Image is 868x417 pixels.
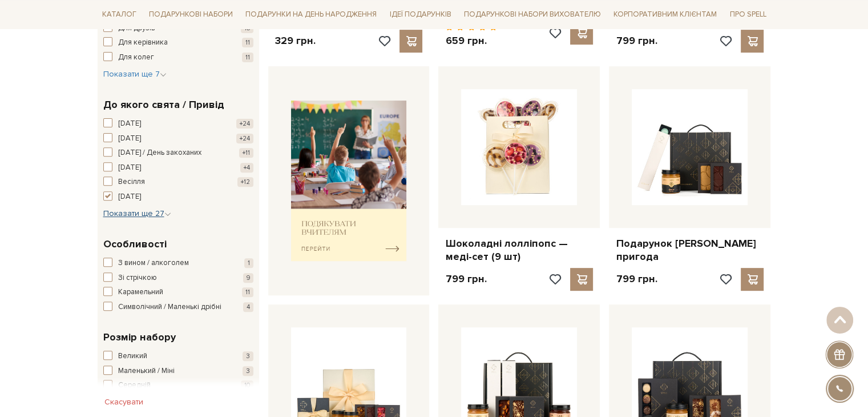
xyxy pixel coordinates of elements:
button: Показати ще 7 [103,69,167,80]
a: Подарункові набори вихователю [459,5,605,24]
span: Розмір набору [103,330,176,345]
button: Символічний / Маленькі дрібні 4 [103,302,253,313]
a: Ідеї подарунків [385,6,455,23]
button: Весілля +12 [103,177,253,188]
span: Показати ще 7 [103,69,167,79]
span: [DATE] [118,118,141,130]
button: Для керівника 11 [103,37,253,49]
span: +24 [236,119,253,129]
span: До якого свята / Привід [103,97,224,113]
span: 4 [243,302,253,312]
a: Подарунок [PERSON_NAME] пригода [616,237,764,264]
span: [DATE] / День закоханих [118,147,201,159]
p: 659 грн. [445,34,497,47]
span: 1 [244,258,253,268]
span: 11 [242,53,253,62]
span: Для керівника [118,37,168,49]
span: +24 [236,134,253,143]
span: Особливості [103,236,167,252]
span: +4 [240,163,253,173]
button: Для колег 11 [103,52,253,63]
p: 799 грн. [445,272,486,286]
span: Карамельний [118,287,163,298]
span: Весілля [118,177,145,188]
span: 11 [242,38,253,47]
span: Маленький / Міні [118,366,175,377]
button: [DATE] +24 [103,133,253,145]
button: Карамельний 11 [103,287,253,298]
span: [DATE] [118,133,141,145]
span: [DATE] [118,162,141,174]
span: +11 [239,148,253,158]
a: Каталог [98,6,141,23]
span: З вином / алкоголем [118,258,189,269]
button: Зі стрічкою 9 [103,272,253,284]
button: Маленький / Міні 3 [103,366,253,377]
p: 799 грн. [616,34,657,47]
a: Подарунки на День народження [241,6,381,23]
span: Показати ще 27 [103,209,171,218]
button: Великий 3 [103,351,253,362]
span: 10 [241,380,253,390]
span: Для колег [118,52,154,63]
span: Середній [118,380,151,391]
a: Про Spell [725,6,770,23]
p: 799 грн. [616,272,657,286]
span: Зі стрічкою [118,272,157,284]
button: З вином / алкоголем 1 [103,258,253,269]
button: Середній 10 [103,380,253,391]
span: [DATE] [118,191,141,203]
span: 3 [243,366,253,376]
span: 16 [241,23,253,33]
span: 11 [242,287,253,297]
button: [DATE] +24 [103,118,253,130]
span: +12 [237,177,253,187]
p: 329 грн. [275,34,316,47]
a: Подарункові набори [144,6,237,23]
button: [DATE] +4 [103,162,253,174]
button: Скасувати [98,393,150,411]
span: Великий [118,351,147,362]
span: 3 [243,351,253,361]
a: Шоколадні лолліпопс — меді-сет (9 шт) [445,237,593,264]
a: Корпоративним клієнтам [609,5,721,24]
span: Символічний / Маленькі дрібні [118,302,221,313]
img: banner [291,101,407,261]
button: [DATE] [103,191,253,203]
button: Показати ще 27 [103,208,171,219]
button: [DATE] / День закоханих +11 [103,147,253,159]
span: 9 [243,273,253,283]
